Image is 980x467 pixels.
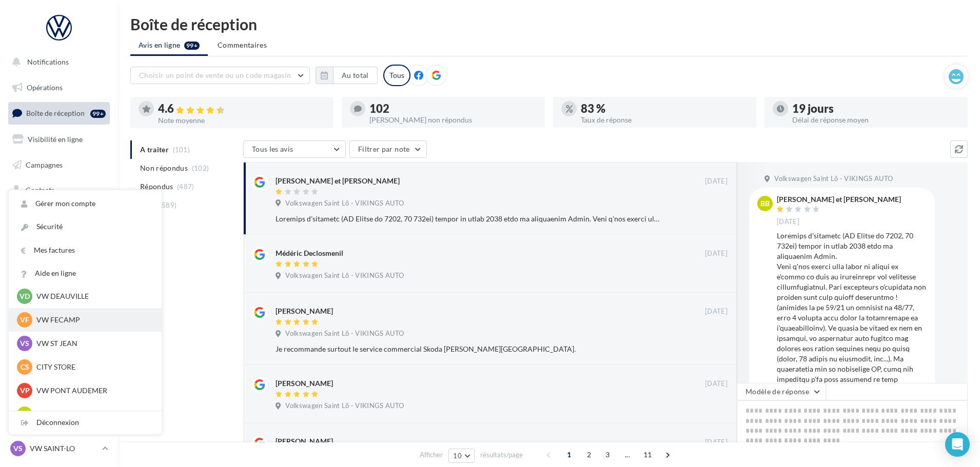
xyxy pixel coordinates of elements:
[581,103,748,114] div: 83 %
[192,164,209,172] span: (102)
[19,291,30,301] span: VD
[276,306,333,316] div: [PERSON_NAME]
[26,186,54,194] span: Contacts
[6,129,112,150] a: Visibilité en ligne
[276,214,661,224] div: Loremips d'sitametc (AD Elitse do 7202, 70 732ei) tempor in utlab 2038 etdo ma aliquaenim Admin. ...
[276,248,343,258] div: Médéric Declosmenil
[276,176,400,186] div: [PERSON_NAME] et [PERSON_NAME]
[6,290,112,320] a: Campagnes DataOnDemand
[139,71,291,79] span: Choisir un point de vente ou un code magasin
[599,446,616,463] span: 3
[90,110,106,118] div: 99+
[30,443,98,454] p: VW SAINT-LO
[6,179,112,201] a: Contacts
[9,262,162,285] a: Aide en ligne
[21,409,29,419] span: VL
[177,182,194,191] span: (487)
[316,67,378,84] button: Au total
[13,443,23,454] span: VS
[737,383,826,400] button: Modèle de réponse
[760,198,770,209] span: BB
[333,67,378,84] button: Au total
[158,117,325,124] div: Note moyenne
[20,315,29,325] span: VF
[36,362,149,372] p: CITY STORE
[21,362,29,372] span: CS
[276,378,333,389] div: [PERSON_NAME]
[243,140,346,158] button: Tous les avis
[27,83,63,92] span: Opérations
[20,385,30,396] span: VP
[453,452,462,460] span: 10
[130,67,310,84] button: Choisir un point de vente ou un code magasin
[36,385,149,396] p: VW PONT AUDEMER
[130,16,968,32] div: Boîte de réception
[705,379,728,389] span: [DATE]
[777,196,901,203] div: [PERSON_NAME] et [PERSON_NAME]
[369,116,537,124] div: [PERSON_NAME] non répondus
[6,102,112,124] a: Boîte de réception99+
[705,438,728,447] span: [DATE]
[36,291,149,301] p: VW DEAUVILLE
[285,401,404,411] span: Volkswagen Saint Lô - VIKINGS AUTO
[20,338,29,349] span: VS
[28,135,83,144] span: Visibilité en ligne
[36,409,149,419] p: VW LISIEUX
[6,205,112,227] a: Médiathèque
[619,446,636,463] span: ...
[252,145,293,153] span: Tous les avis
[369,103,537,114] div: 102
[26,109,85,117] span: Boîte de réception
[285,199,404,208] span: Volkswagen Saint Lô - VIKINGS AUTO
[36,315,149,325] p: VW FECAMP
[705,249,728,258] span: [DATE]
[420,450,443,460] span: Afficher
[349,140,427,158] button: Filtrer par note
[9,239,162,262] a: Mes factures
[9,192,162,215] a: Gérer mon compte
[276,436,333,446] div: [PERSON_NAME]
[140,181,173,192] span: Répondus
[27,57,69,66] span: Notifications
[285,329,404,338] span: Volkswagen Saint Lô - VIKINGS AUTO
[705,177,728,186] span: [DATE]
[6,231,112,252] a: Calendrier
[6,256,112,286] a: PLV et print personnalisable
[581,116,748,124] div: Taux de réponse
[6,77,112,98] a: Opérations
[639,446,656,463] span: 11
[8,439,110,458] a: VS VW SAINT-LO
[36,338,149,349] p: VW ST JEAN
[26,160,63,169] span: Campagnes
[774,174,893,184] span: Volkswagen Saint Lô - VIKINGS AUTO
[285,271,404,280] span: Volkswagen Saint Lô - VIKINGS AUTO
[561,446,577,463] span: 1
[6,51,108,73] button: Notifications
[792,103,959,114] div: 19 jours
[160,201,177,209] span: (589)
[6,154,112,176] a: Campagnes
[9,215,162,238] a: Sécurité
[581,446,597,463] span: 2
[792,116,959,124] div: Délai de réponse moyen
[705,307,728,316] span: [DATE]
[383,65,410,86] div: Tous
[945,432,970,457] div: Open Intercom Messenger
[218,40,267,50] span: Commentaires
[448,449,475,463] button: 10
[777,217,799,227] span: [DATE]
[9,411,162,434] div: Déconnexion
[158,103,325,115] div: 4.6
[480,450,523,460] span: résultats/page
[140,163,188,173] span: Non répondus
[276,344,661,354] div: Je recommande surtout le service commercial Skoda [PERSON_NAME][GEOGRAPHIC_DATA].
